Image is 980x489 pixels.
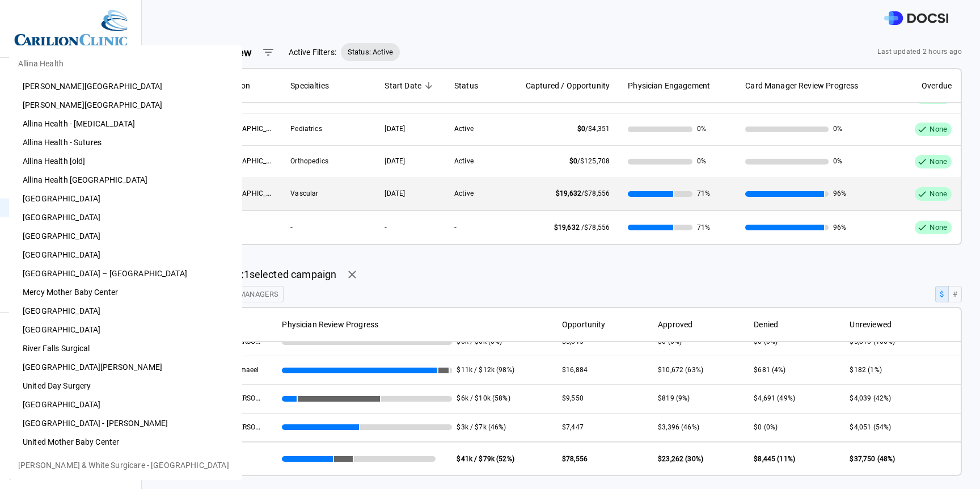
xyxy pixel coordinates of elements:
[9,377,242,395] li: United Day Surgery
[9,227,242,246] li: [GEOGRAPHIC_DATA]
[9,189,242,208] li: [GEOGRAPHIC_DATA]
[9,302,242,321] li: [GEOGRAPHIC_DATA]
[9,133,242,152] li: Allina Health - Sutures
[9,395,242,414] li: [GEOGRAPHIC_DATA]
[9,115,242,133] li: Allina Health - [MEDICAL_DATA]
[9,433,242,452] li: United Mother Baby Center
[9,358,242,377] li: [GEOGRAPHIC_DATA][PERSON_NAME]
[9,414,242,433] li: [GEOGRAPHIC_DATA] - [PERSON_NAME]
[9,77,242,96] li: [PERSON_NAME][GEOGRAPHIC_DATA]
[9,50,242,77] li: Allina Health
[9,452,242,479] li: [PERSON_NAME] & White Surgicare - [GEOGRAPHIC_DATA]
[9,321,242,339] li: [GEOGRAPHIC_DATA]
[9,208,242,227] li: [GEOGRAPHIC_DATA]
[9,96,242,115] li: [PERSON_NAME][GEOGRAPHIC_DATA]
[9,339,242,358] li: River Falls Surgical
[9,246,242,264] li: [GEOGRAPHIC_DATA]
[9,264,242,283] li: [GEOGRAPHIC_DATA] – [GEOGRAPHIC_DATA]
[9,171,242,189] li: Allina Health [GEOGRAPHIC_DATA]
[9,283,242,302] li: Mercy Mother Baby Center
[9,152,242,171] li: Allina Health [old]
